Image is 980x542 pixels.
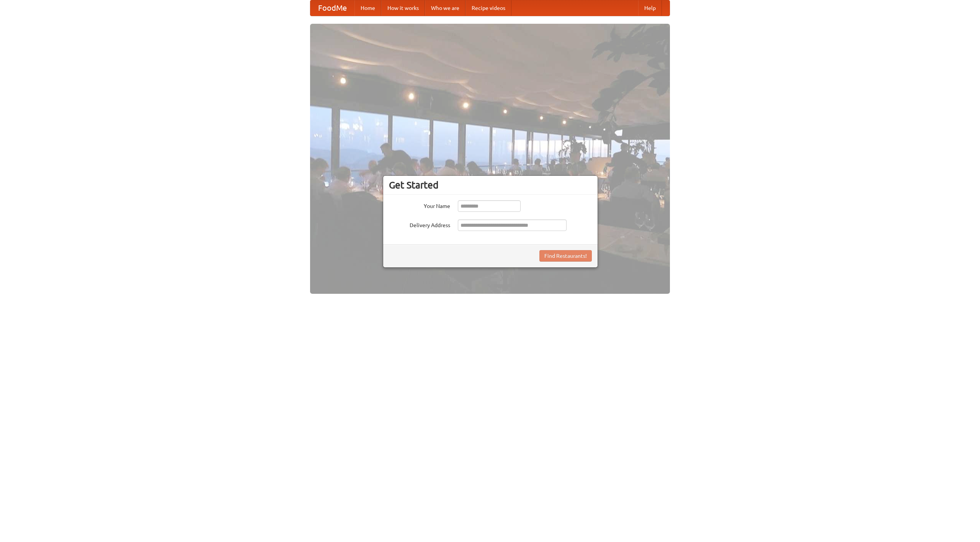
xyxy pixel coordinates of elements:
a: How it works [381,0,425,16]
a: Home [354,0,381,16]
a: Help [638,0,662,16]
a: FoodMe [310,0,354,16]
label: Your Name [389,200,450,210]
label: Delivery Address [389,219,450,229]
h3: Get Started [389,179,592,191]
button: Find Restaurants! [539,250,592,262]
a: Recipe videos [465,0,511,16]
a: Who we are [425,0,465,16]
